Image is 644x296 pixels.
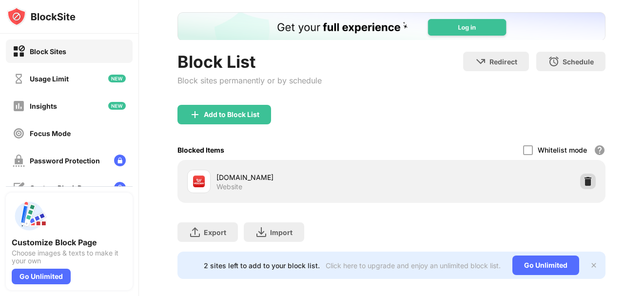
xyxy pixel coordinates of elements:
[489,58,517,66] div: Redirect
[30,184,94,192] div: Custom Block Page
[30,75,69,83] div: Usage Limit
[114,182,126,194] img: lock-menu.svg
[108,75,126,82] img: new-icon.svg
[270,228,293,237] div: Import
[177,52,322,72] div: Block List
[30,157,100,165] div: Password Protection
[177,146,224,154] div: Blocked Items
[590,261,598,269] img: x-button.svg
[7,7,76,26] img: logo-blocksite.svg
[114,155,126,166] img: lock-menu.svg
[13,182,25,194] img: customize-block-page-off.svg
[193,176,205,187] img: favicons
[216,182,242,191] div: Website
[326,261,501,270] div: Click here to upgrade and enjoy an unlimited block list.
[204,111,259,118] div: Add to Block List
[563,58,594,66] div: Schedule
[538,146,587,154] div: Whitelist mode
[12,269,71,284] div: Go Unlimited
[13,45,25,58] img: block-on.svg
[30,102,57,110] div: Insights
[12,237,127,247] div: Customize Block Page
[177,76,322,85] div: Block sites permanently or by schedule
[30,129,71,138] div: Focus Mode
[13,100,25,112] img: insights-off.svg
[108,102,126,110] img: new-icon.svg
[12,249,127,265] div: Choose images & texts to make it your own
[204,228,226,237] div: Export
[13,155,25,167] img: password-protection-off.svg
[12,198,47,234] img: push-custom-page.svg
[512,256,579,275] div: Go Unlimited
[204,261,320,270] div: 2 sites left to add to your block list.
[13,127,25,139] img: focus-off.svg
[30,47,66,56] div: Block Sites
[216,172,391,182] div: [DOMAIN_NAME]
[177,12,605,40] iframe: Banner
[13,73,25,85] img: time-usage-off.svg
